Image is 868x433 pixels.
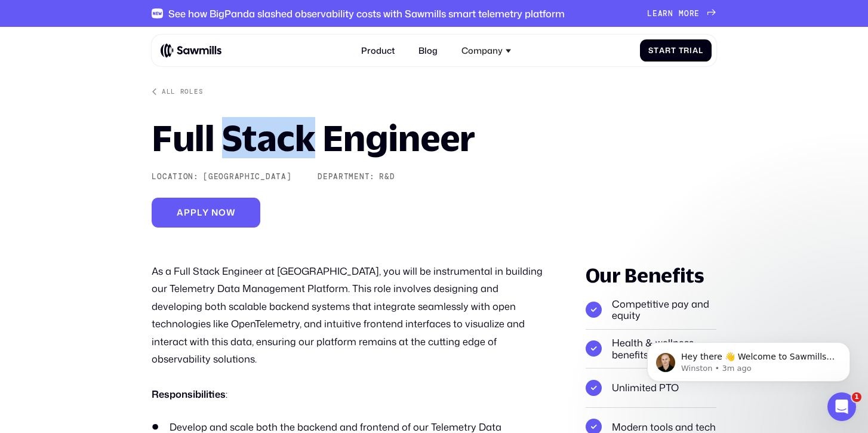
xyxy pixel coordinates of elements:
[658,9,663,18] span: a
[684,46,690,55] span: r
[668,9,673,18] span: n
[684,9,690,18] span: o
[355,39,401,62] a: Product
[679,9,684,18] span: m
[671,46,676,55] span: t
[654,46,659,55] span: t
[152,172,198,181] div: Location:
[455,39,518,62] div: Company
[168,8,565,20] div: See how BigPanda slashed observability costs with Sawmills smart telemetry platform
[202,207,209,217] span: y
[379,172,395,181] div: R&D
[698,46,703,55] span: l
[852,392,861,402] span: 1
[152,198,260,228] a: Applynow
[647,9,716,18] a: Learnmore
[647,9,652,18] span: L
[197,207,202,217] span: l
[218,207,226,217] span: o
[690,46,692,55] span: i
[318,172,375,181] div: Department:
[690,9,695,18] span: r
[663,9,668,18] span: r
[152,385,551,403] p: :
[152,88,203,96] a: All roles
[177,207,184,217] span: A
[586,262,716,288] div: Our Benefits
[586,368,716,407] li: Unlimited PTO
[586,290,716,329] li: Competitive pay and equity
[659,46,665,55] span: a
[461,45,503,56] div: Company
[652,9,658,18] span: e
[190,207,197,217] span: p
[152,387,226,401] strong: Responsibilities
[184,207,190,217] span: p
[692,46,698,55] span: a
[152,121,475,156] h1: Full Stack Engineer
[629,317,868,401] iframe: Intercom notifications message
[211,207,218,217] span: n
[162,88,203,96] div: All roles
[586,330,716,368] li: Health & wellness benefits
[412,39,444,62] a: Blog
[640,39,712,62] a: StartTrial
[665,46,671,55] span: r
[152,262,551,368] p: As a Full Stack Engineer at [GEOGRAPHIC_DATA], you will be instrumental in building our Telemetry...
[694,9,700,18] span: e
[827,392,856,421] iframe: Intercom live chat
[203,172,291,181] div: [GEOGRAPHIC_DATA]
[226,207,236,217] span: w
[648,46,654,55] span: S
[679,46,684,55] span: T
